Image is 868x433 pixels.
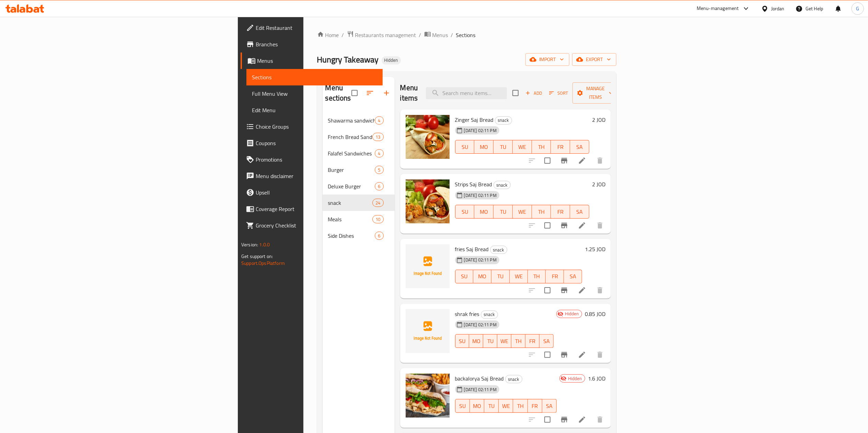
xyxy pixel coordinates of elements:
div: Meals [328,215,373,223]
button: Sort [547,88,570,98]
span: Select to update [540,283,555,297]
span: snack [490,246,507,254]
span: TU [487,401,496,411]
img: Zinger Saj Bread [406,115,450,159]
span: SA [545,401,554,411]
span: 6 [375,233,383,239]
span: Select to update [540,153,555,168]
div: items [372,215,383,223]
a: Branches [241,36,383,52]
h6: 2 JOD [592,115,605,125]
span: FR [531,401,540,411]
button: WE [499,399,513,413]
span: Get support on: [241,252,273,261]
button: FR [525,334,540,348]
div: Jordan [771,5,785,12]
button: SA [540,334,554,348]
span: [DATE] 02:11 PM [461,192,499,199]
button: WE [497,334,511,348]
span: Select section [508,86,523,100]
span: Version: [241,240,258,249]
button: FR [528,399,542,413]
span: 5 [375,167,383,173]
button: FR [546,270,564,283]
span: FR [528,336,537,346]
button: WE [510,270,528,283]
div: Hidden [382,56,401,65]
div: items [375,166,383,174]
button: TH [513,399,528,413]
span: Edit Restaurant [256,24,377,32]
span: Sort sections [362,85,378,101]
span: SA [542,336,551,346]
div: Burger5 [323,162,395,178]
span: 10 [373,216,383,223]
div: Deluxe Burger6 [323,178,395,195]
span: Select to update [540,218,555,233]
span: WE [516,142,529,152]
a: Edit menu item [578,221,586,230]
span: MO [473,401,482,411]
div: Burger [328,166,375,174]
button: Branch-specific-item [556,152,572,169]
div: snack [328,199,373,207]
span: [DATE] 02:11 PM [461,386,499,393]
a: Coverage Report [241,201,383,217]
button: TH [511,334,525,348]
span: Menus [432,31,448,39]
div: Side Dishes [328,232,375,240]
span: snack [506,375,522,383]
img: Strips Saj Bread [406,179,450,223]
span: Manage items [578,84,613,102]
div: items [375,116,383,125]
span: MO [476,271,489,281]
span: 1.0.0 [259,240,270,249]
span: TH [516,401,525,411]
div: items [372,199,383,207]
button: SU [455,140,475,154]
a: Sections [246,69,383,85]
h2: Menu items [400,83,418,103]
span: MO [477,142,491,152]
span: snack [494,181,510,189]
span: SA [573,207,587,217]
span: Deluxe Burger [328,182,375,190]
button: delete [592,347,608,363]
button: MO [473,270,491,283]
h6: 1.25 JOD [585,244,605,254]
span: MO [472,336,481,346]
button: Branch-specific-item [556,411,572,428]
input: search [426,87,507,99]
nav: Menu sections [323,109,395,247]
div: Falafel Sandwiches [328,149,375,157]
a: Menu disclaimer [241,168,383,184]
span: Coverage Report [256,205,377,213]
span: Branches [256,40,377,48]
span: WE [516,207,529,217]
div: snack [494,181,511,189]
h6: 2 JOD [592,179,605,189]
div: snack [481,311,498,319]
span: Menus [257,57,377,65]
a: Edit menu item [578,286,586,294]
span: Shawarma sandwiches [328,116,375,125]
span: snack [481,311,498,318]
span: Add item [523,88,545,98]
div: items [372,133,383,141]
h6: 1.6 JOD [588,374,605,383]
button: TU [491,270,510,283]
a: Edit Restaurant [241,20,383,36]
a: Support.OpsPlatform [241,259,285,268]
span: SA [573,142,587,152]
span: Hidden [562,311,582,317]
span: TU [496,207,510,217]
span: Full Menu View [252,90,377,98]
span: 6 [375,183,383,190]
button: SA [542,399,557,413]
span: 4 [375,117,383,124]
a: Choice Groups [241,118,383,135]
button: TH [532,205,551,219]
a: Edit menu item [578,351,586,359]
button: delete [592,217,608,234]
